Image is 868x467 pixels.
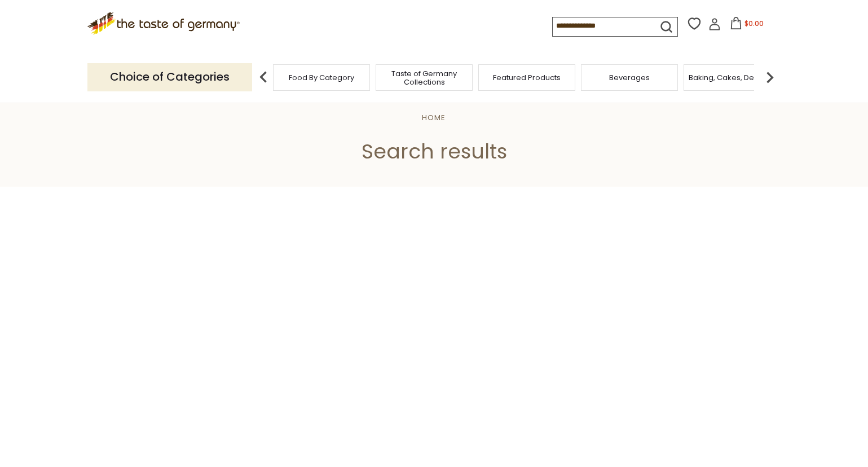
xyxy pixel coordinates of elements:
img: previous arrow [252,66,275,89]
img: next arrow [759,66,781,89]
a: Featured Products [493,73,561,82]
span: $0.00 [744,19,764,28]
button: $0.00 [723,17,771,34]
a: Home [422,112,446,123]
a: Taste of Germany Collections [379,69,469,86]
a: Food By Category [289,73,354,82]
h1: Search results [35,139,833,164]
a: Beverages [609,73,650,82]
p: Choice of Categories [87,63,252,91]
a: Baking, Cakes, Desserts [689,73,776,82]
